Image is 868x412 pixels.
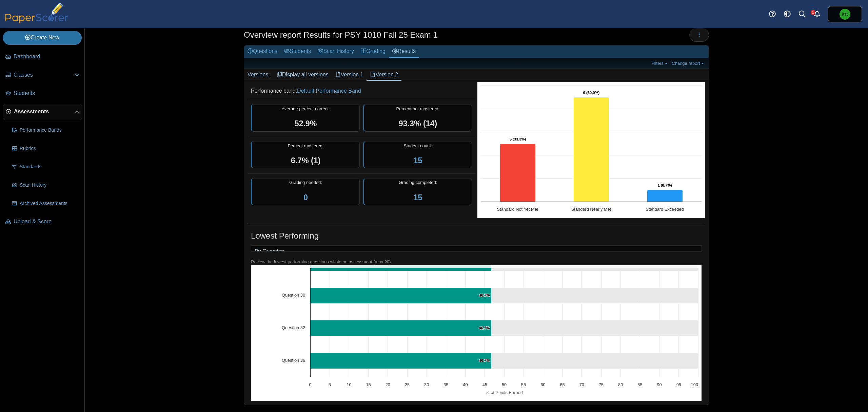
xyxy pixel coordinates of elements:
[810,7,825,22] a: Alerts
[840,9,850,20] span: Kelly Charlton
[363,141,472,169] div: Student count:
[3,19,71,24] a: PaperScorer
[650,60,671,66] a: Filters
[414,156,422,165] a: 15
[14,71,74,79] span: Classes
[521,382,526,387] text: 55
[560,382,565,387] text: 65
[251,104,360,132] div: Average percent correct:
[497,207,538,212] text: Standard Not Yet Met
[479,293,490,297] text: 46.7%
[399,119,437,128] span: 93.3% (14)
[363,104,472,132] div: Percent not mastered:
[492,255,698,271] path: Question 21, 53.3. .
[282,358,305,363] text: Question 36
[282,293,305,298] text: Question 30
[3,86,82,102] a: Students
[3,214,82,230] a: Upload & Score
[571,207,611,212] text: Standard Nearly Met
[291,156,321,165] span: 6.7% (1)
[3,3,71,23] img: PaperScorer
[492,320,698,336] path: Question 32, 53.3. .
[647,190,683,202] path: Standard Exceeded, 1. Overall Assessment Performance.
[309,382,311,387] text: 0
[297,88,361,94] a: Default Performance Band
[14,218,80,225] span: Upload & Score
[251,178,360,206] div: Grading needed:
[251,259,702,265] div: Review the lowest performing questions within an assessment (max 20).
[367,69,401,80] a: Version 2
[9,122,82,138] a: Performance Bands
[9,195,82,212] a: Archived Assessments
[357,45,389,58] a: Grading
[842,12,848,17] span: Kelly Charlton
[443,382,448,387] text: 35
[477,82,705,218] svg: Interactive chart
[14,90,80,97] span: Students
[3,31,82,44] a: Create New
[273,69,332,80] a: Display all versions
[486,390,523,395] text: % of Points Earned
[676,382,681,387] text: 95
[492,288,698,304] path: Question 30, 53.3. .
[599,382,604,387] text: 75
[510,137,526,141] text: 5 (33.3%)
[295,119,317,128] span: 52.9%
[251,141,360,169] div: Percent mastered:
[14,53,80,60] span: Dashboard
[363,178,472,206] div: Grading completed:
[329,382,331,387] text: 5
[303,193,308,202] a: 0
[251,265,702,401] div: Chart. Highcharts interactive chart.
[20,200,80,207] span: Archived Assessments
[482,382,487,387] text: 45
[244,69,273,80] div: Versions:
[657,382,662,387] text: 90
[479,358,490,362] text: 46.7%
[691,382,698,387] text: 100
[3,67,82,83] a: Classes
[492,353,698,369] path: Question 36, 53.3. .
[20,127,80,134] span: Performance Bands
[366,382,371,387] text: 15
[540,382,545,387] text: 60
[500,144,536,202] path: Standard Not Yet Met, 5. Overall Assessment Performance.
[9,177,82,193] a: Scan History
[583,91,600,95] text: 9 (60.0%)
[574,97,609,202] path: Standard Nearly Met, 9. Overall Assessment Performance.
[502,382,507,387] text: 50
[281,45,314,58] a: Students
[386,382,390,387] text: 20
[311,353,492,369] path: Question 36, 46.7%. % of Points Earned.
[389,45,419,58] a: Results
[248,82,475,100] dd: Performance band:
[9,159,82,175] a: Standards
[405,382,410,387] text: 25
[244,45,281,58] a: Questions
[14,108,74,115] span: Assessments
[282,325,305,330] text: Question 32
[414,193,422,202] a: 15
[9,141,82,157] a: Rubrics
[646,207,684,212] text: Standard Exceeded
[20,164,80,170] span: Standards
[3,49,82,65] a: Dashboard
[314,45,357,58] a: Scan History
[20,182,80,189] span: Scan History
[477,82,705,218] div: Chart. Highcharts interactive chart.
[311,320,492,336] path: Question 32, 46.7%. % of Points Earned.
[670,60,707,66] a: Change report
[3,104,82,120] a: Assessments
[347,382,351,387] text: 10
[424,382,429,387] text: 30
[20,145,80,152] span: Rubrics
[828,6,862,22] a: Kelly Charlton
[479,326,490,330] text: 46.7%
[311,288,492,304] path: Question 30, 46.7%. % of Points Earned.
[637,382,642,387] text: 85
[311,255,492,271] path: Question 21, 46.7%. % of Points Earned.
[251,230,319,242] h1: Lowest Performing
[251,246,288,257] a: By Question
[579,382,584,387] text: 70
[244,29,438,41] h1: Overview report Results for PSY 1010 Fall 25 Exam 1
